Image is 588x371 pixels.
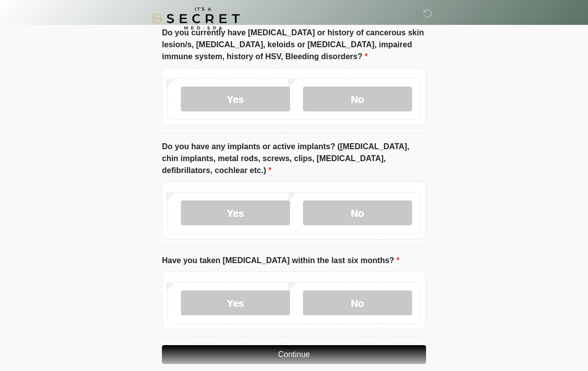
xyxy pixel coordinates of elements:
label: No [303,201,412,226]
label: No [303,87,412,112]
img: It's A Secret Med Spa Logo [152,7,240,30]
label: Have you taken [MEDICAL_DATA] within the last six months? [162,255,400,267]
label: Do you have any implants or active implants? ([MEDICAL_DATA], chin implants, metal rods, screws, ... [162,141,426,177]
label: Yes [181,87,290,112]
label: Yes [181,201,290,226]
label: No [303,291,412,316]
label: Do you currently have [MEDICAL_DATA] or history of cancerous skin lesion/s, [MEDICAL_DATA], keloi... [162,27,426,63]
label: Yes [181,291,290,316]
button: Continue [162,346,426,365]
